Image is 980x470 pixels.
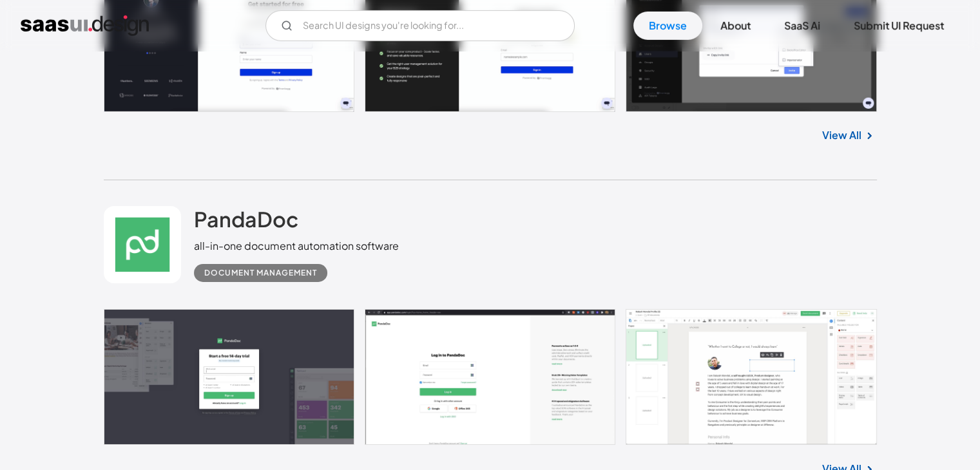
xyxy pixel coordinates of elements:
[194,206,298,238] a: PandaDoc
[265,10,575,41] form: Email Form
[822,127,861,143] a: View All
[194,238,399,254] div: all-in-one document automation software
[21,15,149,36] a: home
[769,12,836,40] a: SaaS Ai
[633,12,702,40] a: Browse
[194,206,298,232] h2: PandaDoc
[838,12,959,40] a: Submit UI Request
[265,10,575,41] input: Search UI designs you're looking for...
[705,12,766,40] a: About
[204,265,317,281] div: Document Management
